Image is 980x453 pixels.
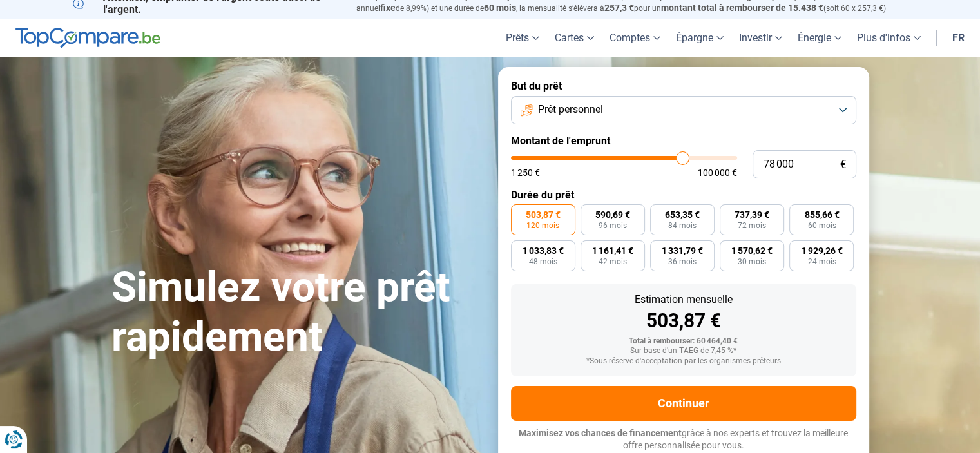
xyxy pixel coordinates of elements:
button: Prêt personnel [511,96,856,124]
label: Durée du prêt [511,189,856,201]
span: Maximisez vos chances de financement [519,428,682,438]
span: 72 mois [738,222,766,229]
img: TopCompare [15,28,160,48]
span: montant total à rembourser de 15.438 € [661,3,823,13]
span: 257,3 € [604,3,634,13]
label: But du prêt [511,80,856,92]
span: 503,87 € [526,210,561,219]
a: fr [945,19,972,57]
div: *Sous réserve d'acceptation par les organismes prêteurs [521,357,846,366]
span: 1 331,79 € [662,246,703,255]
div: 503,87 € [521,311,846,331]
span: 24 mois [807,258,836,265]
div: Total à rembourser: 60 464,40 € [521,337,846,346]
a: Énergie [790,19,849,57]
span: 42 mois [599,258,627,265]
span: 84 mois [668,222,697,229]
span: 1 250 € [511,168,540,177]
a: Prêts [498,19,547,57]
span: € [840,159,846,170]
span: 30 mois [738,258,766,265]
span: Prêt personnel [538,102,603,117]
span: fixe [380,3,396,13]
span: 1 033,83 € [523,246,564,255]
h1: Simulez votre prêt rapidement [111,263,483,362]
a: Cartes [547,19,602,57]
p: grâce à nos experts et trouvez la meilleure offre personnalisée pour vous. [511,427,856,452]
span: 100 000 € [698,168,737,177]
a: Investir [731,19,790,57]
span: 1 161,41 € [592,246,633,255]
button: Continuer [511,386,856,421]
label: Montant de l'emprunt [511,135,856,147]
span: 1 570,62 € [731,246,773,255]
span: 855,66 € [804,210,839,219]
a: Épargne [668,19,731,57]
span: 36 mois [668,258,697,265]
a: Plus d'infos [849,19,928,57]
span: 96 mois [599,222,627,229]
span: 60 mois [807,222,836,229]
span: 653,35 € [665,210,700,219]
span: 60 mois [484,3,516,13]
span: 120 mois [526,222,559,229]
div: Estimation mensuelle [521,294,846,305]
span: 48 mois [529,258,557,265]
span: 1 929,26 € [801,246,842,255]
span: 737,39 € [735,210,769,219]
div: Sur base d'un TAEG de 7,45 %* [521,347,846,356]
span: 590,69 € [595,210,630,219]
a: Comptes [602,19,668,57]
